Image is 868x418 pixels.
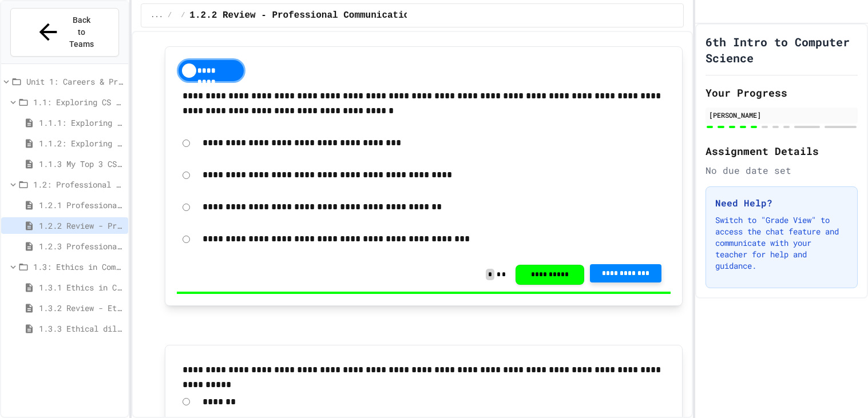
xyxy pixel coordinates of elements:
span: 1.2.3 Professional Communication Challenge [39,240,124,252]
span: 1.2.1 Professional Communication [39,199,124,211]
span: 1.2.2 Review - Professional Communication [189,9,415,22]
span: 1.2.2 Review - Professional Communication [39,220,124,232]
span: 1.1.3 My Top 3 CS Careers! [39,158,124,170]
h3: Need Help? [715,196,848,210]
h2: Assignment Details [706,143,858,159]
h1: 6th Intro to Computer Science [706,34,858,66]
span: 1.3: Ethics in Computing [33,261,124,273]
span: ... [150,11,163,20]
span: 1.1: Exploring CS Careers [33,96,124,108]
span: 1.3.3 Ethical dilemma reflections [39,323,124,335]
span: 1.1.2: Exploring CS Careers - Review [39,137,124,149]
span: 1.3.2 Review - Ethics in Computer Science [39,302,124,314]
span: Unit 1: Careers & Professionalism [26,75,124,87]
span: Back to Teams [68,14,95,50]
span: / [168,11,172,20]
span: 1.3.1 Ethics in Computer Science [39,281,124,293]
span: 1.2: Professional Communication [33,178,124,190]
div: [PERSON_NAME] [709,110,854,120]
p: Switch to "Grade View" to access the chat feature and communicate with your teacher for help and ... [715,214,848,272]
span: / [181,11,185,20]
div: No due date set [706,164,858,177]
h2: Your Progress [706,85,858,101]
span: 1.1.1: Exploring CS Careers [39,117,124,129]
